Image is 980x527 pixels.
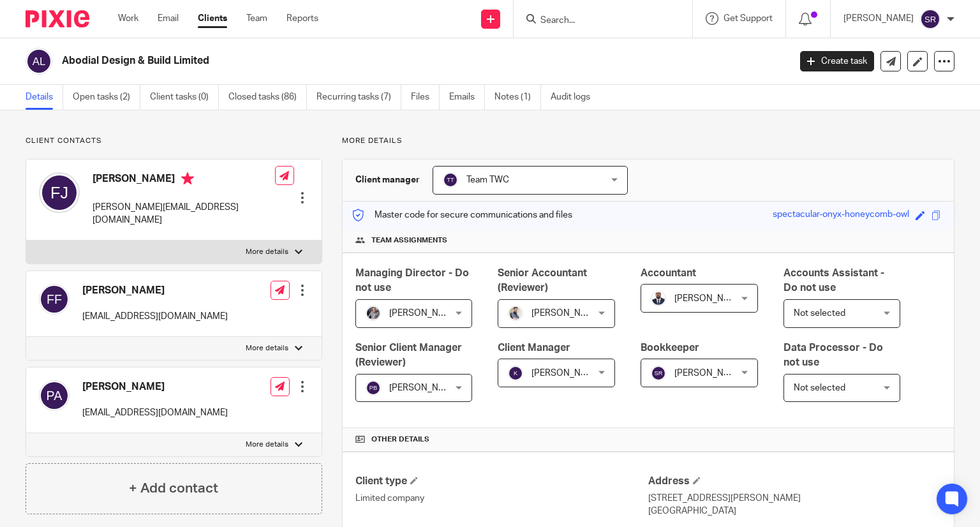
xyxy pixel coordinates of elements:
[198,12,227,25] a: Clients
[651,291,666,306] img: WhatsApp%20Image%202022-05-18%20at%206.27.04%20PM.jpeg
[920,9,940,29] img: svg%3E
[724,14,773,23] span: Get Support
[843,12,914,25] p: [PERSON_NAME]
[73,85,140,110] a: Open tasks (2)
[443,172,458,188] img: svg%3E
[366,380,381,396] img: svg%3E
[158,12,179,25] a: Email
[794,309,845,318] span: Not selected
[62,54,637,68] h2: Abodial Design & Build Limited
[466,175,509,184] span: Team TWC
[316,85,401,110] a: Recurring tasks (7)
[342,136,954,146] p: More details
[82,380,228,394] h4: [PERSON_NAME]
[82,310,228,323] p: [EMAIL_ADDRESS][DOMAIN_NAME]
[366,306,381,321] img: -%20%20-%20studio@ingrained.co.uk%20for%20%20-20220223%20at%20101413%20-%201W1A2026.jpg
[651,366,666,381] img: svg%3E
[181,172,194,185] i: Primary
[129,479,218,498] h4: + Add contact
[411,85,440,110] a: Files
[355,268,469,293] span: Managing Director - Do not use
[355,492,648,505] p: Limited company
[508,366,523,381] img: svg%3E
[389,309,459,318] span: [PERSON_NAME]
[26,10,89,27] img: Pixie
[26,48,52,75] img: svg%3E
[26,136,322,146] p: Client contacts
[539,15,654,27] input: Search
[371,235,447,246] span: Team assignments
[39,284,70,315] img: svg%3E
[118,12,138,25] a: Work
[355,475,648,488] h4: Client type
[26,85,63,110] a: Details
[82,406,228,419] p: [EMAIL_ADDRESS][DOMAIN_NAME]
[246,247,288,257] p: More details
[82,284,228,297] h4: [PERSON_NAME]
[498,268,587,293] span: Senior Accountant (Reviewer)
[498,343,570,353] span: Client Manager
[641,268,696,278] span: Accountant
[93,172,275,188] h4: [PERSON_NAME]
[39,172,80,213] img: svg%3E
[39,380,70,411] img: svg%3E
[93,201,275,227] p: [PERSON_NAME][EMAIL_ADDRESS][DOMAIN_NAME]
[783,268,884,293] span: Accounts Assistant - Do not use
[150,85,219,110] a: Client tasks (0)
[648,475,941,488] h4: Address
[508,306,523,321] img: Pixie%2002.jpg
[648,492,941,505] p: [STREET_ADDRESS][PERSON_NAME]
[531,309,602,318] span: [PERSON_NAME]
[355,174,420,186] h3: Client manager
[773,208,909,223] div: spectacular-onyx-honeycomb-owl
[783,343,883,367] span: Data Processor - Do not use
[494,85,541,110] a: Notes (1)
[641,343,699,353] span: Bookkeeper
[449,85,485,110] a: Emails
[674,369,745,378] span: [PERSON_NAME]
[531,369,602,378] span: [PERSON_NAME]
[389,383,459,392] span: [PERSON_NAME]
[551,85,600,110] a: Audit logs
[794,383,845,392] span: Not selected
[800,51,874,71] a: Create task
[674,294,745,303] span: [PERSON_NAME]
[352,209,572,221] p: Master code for secure communications and files
[286,12,318,25] a: Reports
[246,343,288,353] p: More details
[246,12,267,25] a: Team
[228,85,307,110] a: Closed tasks (86)
[246,440,288,450] p: More details
[371,434,429,445] span: Other details
[648,505,941,517] p: [GEOGRAPHIC_DATA]
[355,343,462,367] span: Senior Client Manager (Reviewer)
